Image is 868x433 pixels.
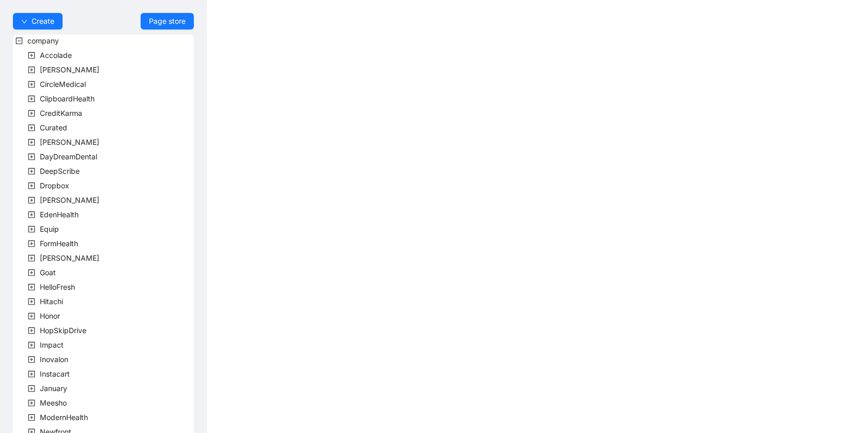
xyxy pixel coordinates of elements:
span: Create [32,16,54,27]
span: Dropbox [40,181,69,190]
span: plus-square [28,139,35,146]
span: CreditKarma [40,109,82,117]
span: Curated [40,123,67,132]
span: plus-square [28,95,35,102]
span: Hitachi [40,297,63,306]
span: DeepScribe [38,165,82,177]
span: HopSkipDrive [38,324,88,337]
span: Impact [38,339,66,351]
span: Garner [38,252,101,264]
span: plus-square [28,110,35,117]
span: down [21,19,27,25]
span: Earnest [38,194,101,206]
span: Honor [40,311,60,320]
span: Impact [40,340,64,349]
span: plus-square [28,269,35,276]
span: Goat [40,268,56,277]
span: January [38,382,69,395]
span: Equip [38,223,61,235]
span: Instacart [38,368,72,380]
span: EdenHealth [38,208,81,221]
span: [PERSON_NAME] [40,196,99,204]
span: DayDreamDental [38,151,99,163]
span: Accolade [40,51,72,59]
span: plus-square [28,153,35,160]
span: plus-square [28,124,35,131]
span: FormHealth [38,237,80,250]
span: Inovalon [40,355,68,364]
span: CircleMedical [40,80,86,88]
span: plus-square [28,240,35,247]
span: DeepScribe [40,167,80,175]
span: plus-square [28,385,35,392]
span: plus-square [28,211,35,218]
span: Curated [38,122,69,134]
span: plus-square [28,341,35,349]
span: Meesho [40,398,67,407]
span: Hitachi [38,295,65,308]
span: Inovalon [38,353,70,366]
span: plus-square [28,81,35,88]
span: plus-square [28,283,35,291]
span: Goat [38,266,58,279]
span: ClipboardHealth [40,94,95,103]
span: plus-square [28,414,35,421]
span: plus-square [28,182,35,189]
span: Dropbox [38,180,71,192]
span: Instacart [40,369,70,378]
span: CircleMedical [38,78,88,91]
span: Accolade [38,49,74,62]
span: [PERSON_NAME] [40,65,99,74]
span: ModernHealth [38,411,90,424]
button: downCreate [13,13,63,29]
span: plus-square [28,356,35,363]
span: plus-square [28,52,35,59]
span: plus-square [28,66,35,73]
span: company [25,35,61,47]
span: DayDreamDental [40,152,97,161]
span: ModernHealth [40,413,88,422]
span: minus-square [16,37,23,44]
span: Equip [40,225,59,233]
span: Meesho [38,397,69,409]
span: plus-square [28,327,35,334]
span: HelloFresh [40,282,75,291]
span: plus-square [28,197,35,204]
a: Page store [141,13,194,29]
span: plus-square [28,399,35,407]
span: EdenHealth [40,210,79,219]
span: HopSkipDrive [40,326,86,335]
span: plus-square [28,226,35,233]
span: Honor [38,310,62,322]
span: plus-square [28,255,35,262]
span: HelloFresh [38,281,77,293]
span: plus-square [28,312,35,320]
span: plus-square [28,370,35,378]
span: ClipboardHealth [38,93,97,105]
span: plus-square [28,298,35,305]
span: Page store [149,16,186,27]
span: Alma [38,64,101,76]
span: [PERSON_NAME] [40,253,99,262]
span: CreditKarma [38,107,84,120]
span: company [27,36,59,45]
span: Darby [38,136,101,148]
span: plus-square [28,168,35,175]
span: [PERSON_NAME] [40,138,99,146]
span: FormHealth [40,239,78,248]
span: January [40,384,67,393]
